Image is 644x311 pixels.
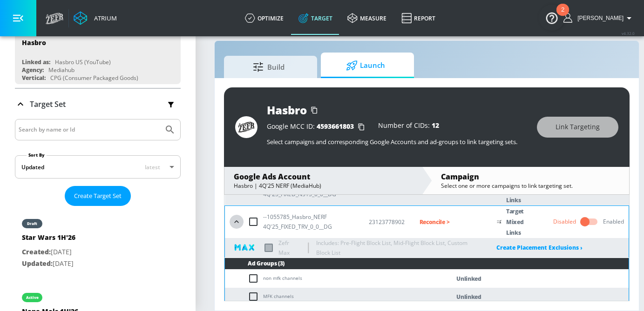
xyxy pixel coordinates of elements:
a: Create Placement Exclusions › [496,244,583,251]
div: 2 [561,10,564,22]
div: Google Ads AccountHasbro | 4Q'25 NERF (MediaHub) [224,167,422,194]
p: Select campaigns and corresponding Google Accounts and ad-groups to link targeting sets. [267,138,528,146]
div: Mediahub [48,66,75,74]
div: Hasbro | 4Q'25 NERF (MediaHub) [234,182,413,190]
p: Unlinked [456,291,481,302]
div: Disabled [553,218,576,226]
div: Hasbro US (YouTube) [55,58,111,66]
span: login as: sammy.houle@zefr.com [574,15,624,21]
div: Atrium [90,14,117,22]
p: Unlinked [456,273,481,284]
div: HasbroLinked as:Hasbro US (YouTube)Agency:MediahubVertical:CPG (Consumer Packaged Goods) [15,31,181,84]
div: Updated [21,163,44,171]
td: non mfk channels [225,270,431,288]
p: Includes: Pre-Flight Block List, Mid-Flight Block List, Custom Block List [316,238,482,258]
div: Enabled [603,218,624,226]
a: Atrium [74,11,117,25]
div: active [26,295,39,300]
div: Google MCC ID: [267,122,369,132]
span: latest [145,163,160,171]
a: Report [394,1,443,35]
div: draft [27,221,37,226]
button: Create Target Set [65,186,131,206]
span: 12 [432,121,439,130]
span: v 4.32.0 [622,31,635,36]
div: Linked as: [22,58,50,66]
span: 4593661803 [317,122,354,131]
a: optimize [237,1,291,35]
div: Star Wars 1H'26 [22,233,75,246]
span: Updated: [22,259,53,268]
div: Hasbro [22,38,46,47]
label: Sort By [27,152,47,158]
div: Campaign [441,172,620,182]
div: draftStar Wars 1H'26Created:[DATE]Updated:[DATE] [15,210,181,276]
p: [DATE] [22,246,75,258]
span: Create Target Set [74,191,122,201]
p: Reconcile > [420,217,482,227]
div: CPG (Consumer Packaged Goods) [50,74,138,82]
p: --1055785_Hasbro_NERF 4Q'25_FIXED_TRV_0_0__DG [263,212,354,232]
p: Zefr Max [278,238,300,258]
span: Created: [22,247,51,256]
p: 23123778902 [369,217,405,227]
div: Select one or more campaigns to link targeting set. [441,182,620,190]
input: Search by name or Id [19,124,160,136]
th: Ad Groups (3) [225,258,629,270]
p: Target Mixed Links [506,206,538,238]
a: measure [340,1,394,35]
div: Google Ads Account [234,172,413,182]
div: Vertical: [22,74,46,82]
div: Target Set [15,89,181,119]
button: Open Resource Center, 2 new notifications [539,5,565,31]
a: Target [291,1,340,35]
td: MFK channels [225,288,431,306]
div: Agency: [22,66,44,74]
div: Number of CIDs: [378,122,439,132]
p: Target Set [30,99,66,109]
button: [PERSON_NAME] [563,13,635,24]
span: Launch [330,54,401,77]
span: Build [233,56,304,78]
p: [DATE] [22,258,75,270]
div: Hasbro [267,102,307,118]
